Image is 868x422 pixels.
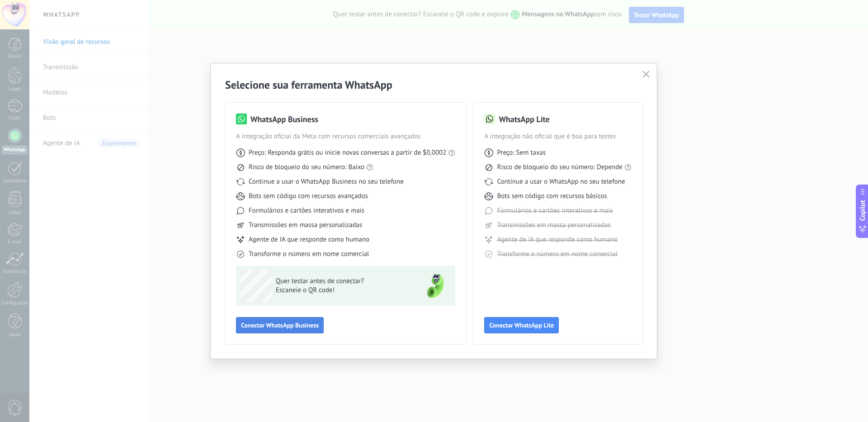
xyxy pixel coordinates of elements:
span: Bots sem código com recursos básicos [497,192,607,201]
span: Escaneie o QR code! [276,286,408,295]
button: Conectar WhatsApp Business [236,317,324,333]
span: Transforme o número em nome comercial [497,250,617,259]
h2: Selecione sua ferramenta WhatsApp [225,78,642,92]
span: Transforme o número em nome comercial [249,250,369,259]
span: Conectar WhatsApp Lite [489,322,554,328]
span: Formulários e cartões interativos e mais [497,206,613,215]
span: Agente de IA que responde como humano [497,235,618,244]
span: Copilot [858,200,867,221]
img: green-phone.png [419,270,452,302]
span: Conectar WhatsApp Business [241,322,319,328]
span: Agente de IA que responde como humano [249,235,369,244]
span: Risco de bloqueio do seu número: Depende [497,163,623,172]
span: Continue a usar o WhatsApp no seu telefone [497,177,625,186]
span: Risco de bloqueio do seu número: Baixo [249,163,364,172]
span: Transmissões em massa personalizadas [497,221,610,230]
h3: WhatsApp Lite [499,114,549,125]
span: Preço: Sem taxas [497,148,546,157]
h3: WhatsApp Business [250,114,318,125]
span: A integração oficial da Meta com recursos comerciais avançados [236,132,455,141]
button: Conectar WhatsApp Lite [484,317,559,333]
span: Formulários e cartões interativos e mais [249,206,364,215]
span: Quer testar antes de conectar? [276,277,408,286]
span: Transmissões em massa personalizadas [249,221,362,230]
span: Preço: Responda grátis ou inicie novas conversas a partir de $0,0002 [249,148,446,157]
span: Continue a usar o WhatsApp Business no seu telefone [249,177,404,186]
span: Bots sem código com recursos avançados [249,192,368,201]
span: A integração não oficial que é boa para testes [484,132,632,141]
